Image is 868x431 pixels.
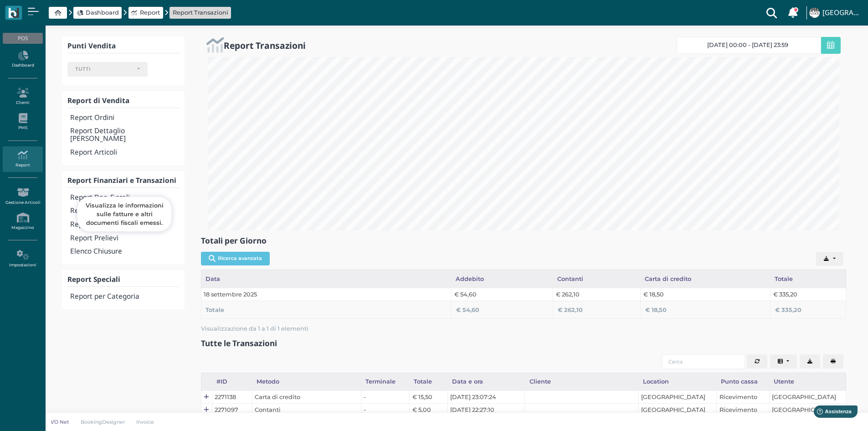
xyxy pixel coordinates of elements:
[212,373,252,390] div: #ID
[716,391,769,404] td: Ricevimento
[67,96,129,105] b: Report di Vendita
[70,221,179,228] h4: Report Ricariche
[553,270,641,287] div: Contanti
[447,391,525,404] td: [DATE] 23:07:24
[86,8,119,17] span: Dashboard
[707,42,788,49] span: [DATE] 00:00 - [DATE] 23:59
[27,7,60,14] span: Assistenza
[456,306,549,314] div: € 54,60
[75,66,133,73] div: TUTTI
[410,391,448,404] td: € 15,50
[131,8,160,17] a: Report
[558,306,636,314] div: € 262,10
[70,114,179,122] h4: Report Ordini
[70,194,179,202] h4: Report Doc. Fiscali
[769,373,846,390] div: Utente
[77,8,119,17] a: Dashboard
[201,288,451,301] td: 18 settembre 2025
[67,41,116,51] b: Punti Vendita
[70,234,179,242] h4: Report Prelievi
[3,246,42,271] a: Impostazioni
[641,288,770,301] td: € 18,50
[201,235,267,246] b: Totali per Giorno
[770,354,797,369] button: Columns
[224,41,306,50] h2: Report Transazioni
[70,248,179,255] h4: Elenco Chiusure
[3,184,42,209] a: Gestione Articoli
[716,404,769,416] td: Ricevimento
[822,9,863,17] h4: [GEOGRAPHIC_DATA]
[3,33,42,44] div: POS
[51,418,69,426] p: I/O Net
[70,149,179,156] h4: Report Articoli
[638,404,716,416] td: [GEOGRAPHIC_DATA]
[75,418,131,426] a: BookingDesigner
[3,47,42,72] a: Dashboard
[410,404,448,416] td: € 5,00
[8,8,19,18] img: logo
[452,288,553,301] td: € 54,60
[3,146,42,171] a: Report
[452,270,553,287] div: Addebito
[447,373,525,390] div: Data e ora
[70,293,179,301] h4: Report per Categoria
[770,354,800,369] div: Colonne
[201,270,452,287] div: Data
[800,354,820,369] button: Export
[252,373,361,390] div: Metodo
[808,2,863,24] a: ... [GEOGRAPHIC_DATA]
[3,84,42,109] a: Clienti
[770,288,846,301] td: € 335,20
[212,391,252,404] td: 2271138
[638,373,716,390] div: Location
[201,322,308,335] span: Visualizzazione da 1 a 1 di 1 elementi
[67,176,176,185] b: Report Finanziari e Transazioni
[201,338,277,348] b: Tutte le Transazioni
[645,306,766,314] div: € 18,50
[252,391,361,404] td: Carta di credito
[361,404,409,416] td: -
[252,404,361,416] td: Contanti
[716,373,769,390] div: Punto cassa
[212,404,252,416] td: 2271097
[140,8,160,17] span: Report
[70,127,179,143] h4: Report Dettaglio [PERSON_NAME]
[769,404,846,416] td: [GEOGRAPHIC_DATA]
[131,418,160,426] a: Invoice
[747,354,767,369] button: Aggiorna
[3,209,42,234] a: Magazzino
[447,404,525,416] td: [DATE] 22:27:10
[662,354,745,369] input: Cerca
[809,8,819,18] img: ...
[361,373,409,390] div: Terminale
[3,109,42,135] a: PMS
[525,373,638,390] div: Cliente
[770,270,846,287] div: Totale
[641,270,770,287] div: Carta di credito
[77,197,172,231] div: Visualizza le informazioni sulle fatture e altri documenti fiscali emessi.
[553,288,641,301] td: € 262,10
[205,306,447,314] div: Totale
[410,373,448,390] div: Totale
[67,62,148,77] button: TUTTI
[769,391,846,404] td: [GEOGRAPHIC_DATA]
[803,403,860,423] iframe: Help widget launcher
[201,252,270,265] button: Ricerca avanzata
[775,306,842,314] div: € 335,20
[816,252,843,266] button: Export
[361,391,409,404] td: -
[173,8,228,17] a: Report Transazioni
[70,207,179,215] h4: Report Transazioni
[638,391,716,404] td: [GEOGRAPHIC_DATA]
[67,275,120,284] b: Report Speciali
